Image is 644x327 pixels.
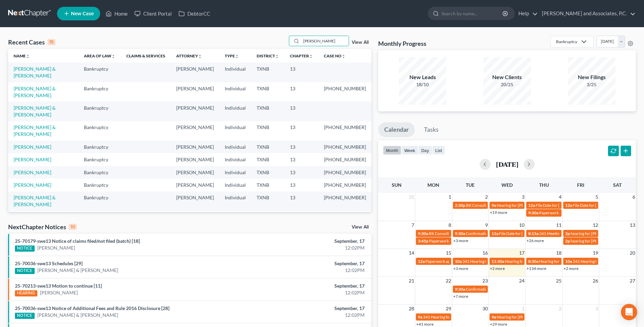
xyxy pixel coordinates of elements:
[378,39,426,48] h3: Monthly Progress
[219,102,251,121] td: Individual
[171,141,219,153] td: [PERSON_NAME]
[284,211,318,230] td: 13
[37,244,75,251] a: [PERSON_NAME]
[564,266,578,271] a: +2 more
[318,141,371,153] td: [PHONE_NUMBER]
[78,179,121,191] td: Bankruptcy
[318,121,371,141] td: [PHONE_NUMBER]
[318,153,371,166] td: [PHONE_NUMBER]
[121,49,171,62] th: Claims & Services
[527,238,544,243] a: +26 more
[171,102,219,121] td: [PERSON_NAME]
[483,73,531,81] div: New Clients
[15,238,140,244] a: 25-70179-swe13 Notice of claims filed/not filed (batch) [18]
[111,54,115,58] i: unfold_more
[629,221,636,229] span: 13
[383,146,401,155] button: month
[342,54,346,58] i: unfold_more
[429,238,532,243] span: Paperwork appt for [PERSON_NAME] & [PERSON_NAME]
[219,121,251,141] td: Individual
[565,231,570,236] span: 2p
[171,82,219,102] td: [PERSON_NAME]
[251,62,284,82] td: TXNB
[251,121,284,141] td: TXNB
[558,193,562,201] span: 4
[219,153,251,166] td: Individual
[423,314,484,320] span: 341 Hearing for [PERSON_NAME]
[251,141,284,153] td: TXNB
[573,203,627,208] span: File Date for [PERSON_NAME]
[455,287,465,292] span: 9:30a
[592,221,599,229] span: 12
[15,268,35,274] div: NOTICE
[40,289,78,296] a: [PERSON_NAME]
[418,231,428,236] span: 9:30a
[528,203,535,208] span: 12a
[175,7,214,20] a: DebtorCC
[528,259,538,264] span: 8:30a
[492,203,496,208] span: 9a
[539,259,592,264] span: Hearing for [PERSON_NAME]
[484,221,489,229] span: 9
[466,231,579,236] span: Confirmation hearing for [PERSON_NAME] & [PERSON_NAME]
[78,62,121,82] td: Bankruptcy
[490,210,507,215] a: +19 more
[253,260,365,267] div: September, 17
[497,203,550,208] span: Hearing for [PERSON_NAME]
[418,238,428,243] span: 3:45p
[621,304,637,320] div: Open Intercom Messenger
[501,182,513,188] span: Wed
[352,225,369,230] a: View All
[408,305,415,313] span: 28
[251,82,284,102] td: TXNB
[14,169,51,175] a: [PERSON_NAME]
[418,122,445,137] a: Tasks
[441,7,503,20] input: Search by name...
[568,73,615,81] div: New Filings
[318,166,371,179] td: [PHONE_NUMBER]
[595,193,599,201] span: 5
[78,102,121,121] td: Bankruptcy
[78,192,121,211] td: Bankruptcy
[284,153,318,166] td: 13
[318,82,371,102] td: [PHONE_NUMBER]
[14,144,51,150] a: [PERSON_NAME]
[251,102,284,121] td: TXNB
[632,193,636,201] span: 6
[78,153,121,166] td: Bankruptcy
[15,290,37,296] div: HEARING
[455,203,465,208] span: 2:30p
[411,221,415,229] span: 7
[14,157,51,162] a: [PERSON_NAME]
[555,249,562,257] span: 18
[568,81,615,88] div: 3/25
[309,54,313,58] i: unfold_more
[455,231,465,236] span: 9:30a
[15,313,35,319] div: NOTICE
[539,182,549,188] span: Thu
[538,7,636,20] a: [PERSON_NAME] and Associates, P.C.
[69,224,77,230] div: 10
[482,249,489,257] span: 16
[102,7,131,20] a: Home
[448,193,452,201] span: 1
[453,294,468,299] a: +7 more
[15,246,35,252] div: NOTICE
[14,195,56,207] a: [PERSON_NAME] & [PERSON_NAME]
[171,192,219,211] td: [PERSON_NAME]
[492,314,496,320] span: 9a
[629,277,636,285] span: 27
[253,312,365,319] div: 12:02PM
[171,166,219,179] td: [PERSON_NAME]
[539,231,636,236] span: 341 Meeting for [PERSON_NAME] & [PERSON_NAME]
[14,105,56,117] a: [PERSON_NAME] & [PERSON_NAME]
[432,146,445,155] button: list
[592,277,599,285] span: 26
[577,182,584,188] span: Fri
[595,305,599,313] span: 3
[301,36,349,46] input: Search by name...
[427,182,439,188] span: Mon
[253,289,365,296] div: 12:02PM
[497,314,550,320] span: Hearing for [PERSON_NAME]
[171,211,219,230] td: [PERSON_NAME]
